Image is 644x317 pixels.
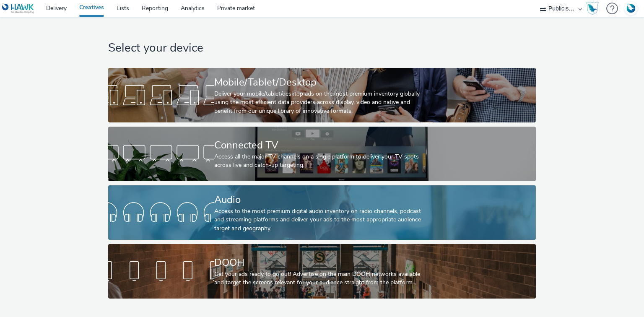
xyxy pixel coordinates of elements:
[586,2,599,15] img: Hawk Academy
[108,244,535,299] a: DOOHGet your ads ready to go out! Advertise on the main DOOH networks available and target the sc...
[586,2,602,15] a: Hawk Academy
[214,138,426,153] div: Connected TV
[214,90,426,115] div: Deliver your mobile/tablet/desktop ads on the most premium inventory globally using the most effi...
[214,255,426,270] div: DOOH
[214,75,426,90] div: Mobile/Tablet/Desktop
[214,153,426,170] div: Access all the major TV channels on a single platform to deliver your TV spots across live and ca...
[108,127,535,181] a: Connected TVAccess all the major TV channels on a single platform to deliver your TV spots across...
[214,270,426,287] div: Get your ads ready to go out! Advertise on the main DOOH networks available and target the screen...
[2,3,34,14] img: undefined Logo
[108,68,535,122] a: Mobile/Tablet/DesktopDeliver your mobile/tablet/desktop ads on the most premium inventory globall...
[108,185,535,240] a: AudioAccess to the most premium digital audio inventory on radio channels, podcast and streaming ...
[214,192,426,207] div: Audio
[625,2,637,15] img: Account FR
[214,207,426,233] div: Access to the most premium digital audio inventory on radio channels, podcast and streaming platf...
[108,40,535,56] h1: Select your device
